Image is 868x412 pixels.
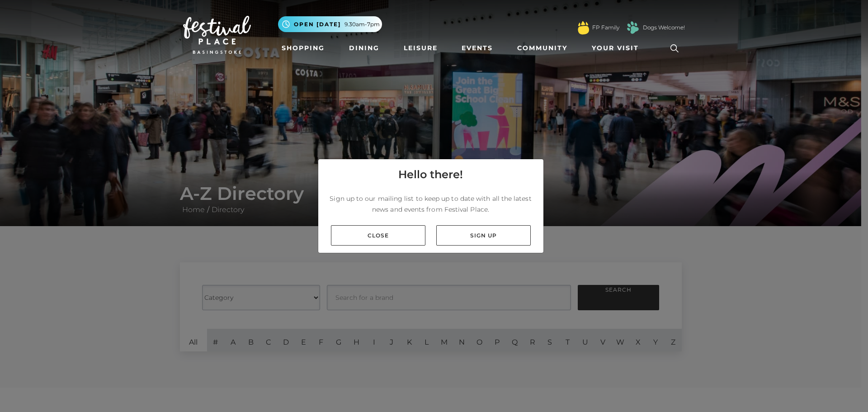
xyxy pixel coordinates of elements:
[294,20,341,28] span: Open [DATE]
[183,16,251,54] img: Festival Place Logo
[643,24,685,32] a: Dogs Welcome!
[278,40,328,57] a: Shopping
[458,40,496,57] a: Events
[592,24,619,32] a: FP Family
[400,40,441,57] a: Leisure
[325,193,536,215] p: Sign up to our mailing list to keep up to date with all the latest news and events from Festival ...
[588,40,647,57] a: Your Visit
[345,40,383,57] a: Dining
[278,16,382,32] button: Open [DATE] 9.30am-7pm
[436,225,531,246] a: Sign up
[514,40,571,57] a: Community
[398,166,463,183] h4: Hello there!
[344,20,380,28] span: 9.30am-7pm
[331,225,425,246] a: Close
[592,43,639,53] span: Your Visit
